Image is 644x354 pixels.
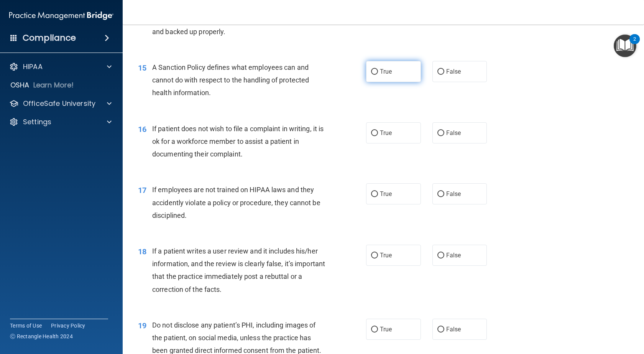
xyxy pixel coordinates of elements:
[371,253,378,259] input: True
[10,81,30,90] p: OSHA
[437,130,444,136] input: False
[9,8,113,23] img: PMB logo
[380,129,392,137] span: True
[437,69,444,75] input: False
[138,125,146,134] span: 16
[138,63,146,72] span: 15
[9,117,112,127] a: Settings
[446,252,461,259] span: False
[380,190,392,198] span: True
[371,327,378,333] input: True
[380,326,392,333] span: True
[138,321,146,330] span: 19
[380,68,392,75] span: True
[152,186,320,219] span: If employees are not trained on HIPAA laws and they accidently violate a policy or procedure, the...
[138,186,146,195] span: 17
[371,191,378,197] input: True
[23,117,51,127] p: Settings
[446,129,461,137] span: False
[23,62,43,71] p: HIPAA
[614,35,636,57] button: Open Resource Center, 2 new notifications
[23,99,95,108] p: OfficeSafe University
[33,81,74,90] p: Learn More!
[446,68,461,75] span: False
[633,39,636,49] div: 2
[10,322,42,329] a: Terms of Use
[371,69,378,75] input: True
[152,63,309,97] span: A Sanction Policy defines what employees can and cannot do with respect to the handling of protec...
[10,333,73,340] span: Ⓒ Rectangle Health 2024
[437,253,444,259] input: False
[9,62,112,71] a: HIPAA
[152,125,324,158] span: If patient does not wish to file a complaint in writing, it is ok for a workforce member to assis...
[9,99,112,108] a: OfficeSafe University
[437,327,444,333] input: False
[51,322,85,329] a: Privacy Policy
[152,247,325,293] span: If a patient writes a user review and it includes his/her information, and the review is clearly ...
[152,2,318,35] span: It is the responsibility of the practice’s IT provider to make sure that protected health informa...
[138,247,146,256] span: 18
[371,130,378,136] input: True
[446,326,461,333] span: False
[437,191,444,197] input: False
[23,33,76,43] h4: Compliance
[446,190,461,198] span: False
[380,252,392,259] span: True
